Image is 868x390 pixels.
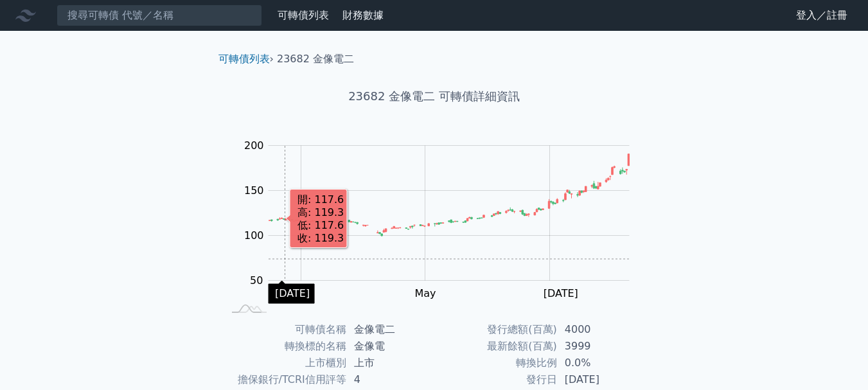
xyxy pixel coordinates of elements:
[244,184,264,197] tspan: 150
[557,338,645,355] td: 3999
[434,371,557,388] td: 發行日
[224,321,346,338] td: 可轉債名稱
[434,321,557,338] td: 發行總額(百萬)
[278,9,329,21] a: 可轉債列表
[269,154,629,236] g: Series
[786,5,858,26] a: 登入／註冊
[277,51,354,67] li: 23682 金像電二
[224,371,346,388] td: 擔保銀行/TCRI信用評等
[414,287,436,299] tspan: May
[346,321,434,338] td: 金像電二
[346,355,434,371] td: 上市
[346,371,434,388] td: 4
[208,87,660,105] h1: 23682 金像電二 可轉債詳細資訊
[244,139,264,152] tspan: 200
[57,4,262,26] input: 搜尋可轉債 代號／名稱
[557,371,645,388] td: [DATE]
[250,274,263,287] tspan: 50
[224,355,346,371] td: 上市櫃別
[342,9,384,21] a: 財務數據
[218,53,270,65] a: 可轉債列表
[557,321,645,338] td: 4000
[557,355,645,371] td: 0.0%
[291,287,311,299] tspan: Mar
[244,229,264,242] tspan: 100
[434,355,557,371] td: 轉換比例
[346,338,434,355] td: 金像電
[224,338,346,355] td: 轉換標的名稱
[218,51,274,67] li: ›
[434,338,557,355] td: 最新餘額(百萬)
[238,139,649,326] g: Chart
[544,287,578,299] tspan: [DATE]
